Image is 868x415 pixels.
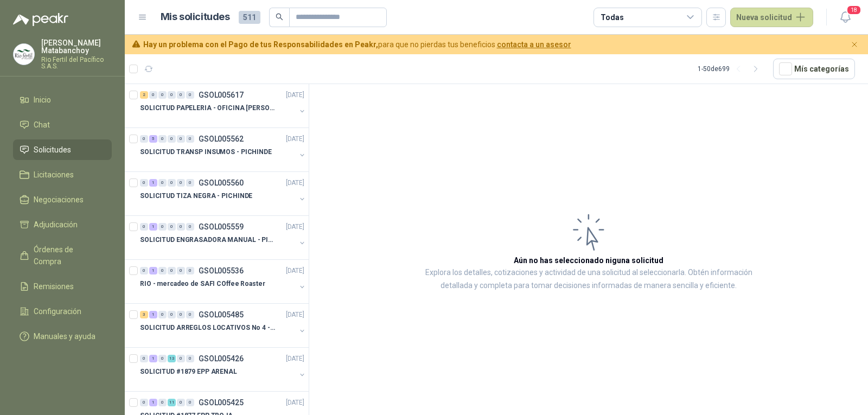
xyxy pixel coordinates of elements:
[276,13,283,21] span: search
[177,355,185,362] div: 0
[730,8,813,27] button: Nueva solicitud
[140,367,237,377] p: SOLICITUD #1879 EPP ARENAL
[140,308,307,343] a: 3 1 0 0 0 0 GSOL005485[DATE] SOLICITUD ARREGLOS LOCATIVOS No 4 - PICHINDE
[34,330,95,342] span: Manuales y ayuda
[13,114,112,135] a: Chat
[13,214,112,235] a: Adjudicación
[140,399,148,406] div: 0
[13,301,112,322] a: Configuración
[149,223,157,231] div: 1
[34,219,78,231] span: Adjudicación
[13,276,112,297] a: Remisiones
[158,91,167,99] div: 0
[13,239,112,272] a: Órdenes de Compra
[846,5,861,15] span: 18
[140,147,272,157] p: SOLICITUD TRANSP INSUMOS - PICHINDE
[140,279,265,289] p: RIO - mercadeo de SAFI COffee Roaster
[158,179,167,187] div: 0
[418,266,759,292] p: Explora los detalles, cotizaciones y actividad de una solicitud al seleccionarla. Obtén informaci...
[41,39,112,54] p: [PERSON_NAME] Matabanchoy
[186,311,194,318] div: 0
[34,169,74,181] span: Licitaciones
[177,311,185,318] div: 0
[168,355,176,362] div: 13
[848,38,861,52] button: Cerrar
[140,235,275,245] p: SOLICITUD ENGRASADORA MANUAL - PICHINDE
[140,267,148,274] div: 0
[149,267,157,274] div: 1
[149,179,157,187] div: 1
[199,135,244,143] p: GSOL005562
[140,223,148,231] div: 0
[286,310,304,320] p: [DATE]
[199,267,244,274] p: GSOL005536
[41,56,112,69] p: Rio Fertil del Pacífico S.A.S.
[286,266,304,276] p: [DATE]
[13,164,112,185] a: Licitaciones
[34,119,50,131] span: Chat
[34,144,71,156] span: Solicitudes
[143,39,571,50] span: para que no pierdas tus beneficios
[140,352,307,387] a: 0 1 0 13 0 0 GSOL005426[DATE] SOLICITUD #1879 EPP ARENAL
[199,399,244,406] p: GSOL005425
[140,88,307,123] a: 2 0 0 0 0 0 GSOL005617[DATE] SOLICITUD PAPELERIA - OFICINA [PERSON_NAME]
[186,91,194,99] div: 0
[149,91,157,99] div: 0
[514,254,663,266] h3: Aún no has seleccionado niguna solicitud
[199,91,244,99] p: GSOL005617
[186,267,194,274] div: 0
[168,311,176,318] div: 0
[168,267,176,274] div: 0
[177,179,185,187] div: 0
[140,91,148,99] div: 2
[186,223,194,231] div: 0
[34,244,101,267] span: Órdenes de Compra
[140,220,307,255] a: 0 1 0 0 0 0 GSOL005559[DATE] SOLICITUD ENGRASADORA MANUAL - PICHINDE
[13,90,112,110] a: Inicio
[168,91,176,99] div: 0
[158,223,167,231] div: 0
[140,179,148,187] div: 0
[199,223,244,231] p: GSOL005559
[286,354,304,364] p: [DATE]
[773,59,855,79] button: Mís categorías
[13,13,68,26] img: Logo peakr
[835,8,855,27] button: 18
[34,94,51,106] span: Inicio
[140,132,307,167] a: 0 5 0 0 0 0 GSOL005562[DATE] SOLICITUD TRANSP INSUMOS - PICHINDE
[168,223,176,231] div: 0
[286,178,304,188] p: [DATE]
[158,267,167,274] div: 0
[186,135,194,143] div: 0
[177,91,185,99] div: 0
[177,399,185,406] div: 0
[158,135,167,143] div: 0
[149,311,157,318] div: 1
[601,11,623,23] div: Todas
[177,135,185,143] div: 0
[13,189,112,210] a: Negociaciones
[161,9,230,25] h1: Mis solicitudes
[13,139,112,160] a: Solicitudes
[140,323,275,333] p: SOLICITUD ARREGLOS LOCATIVOS No 4 - PICHINDE
[149,399,157,406] div: 1
[698,60,764,78] div: 1 - 50 de 699
[199,179,244,187] p: GSOL005560
[199,355,244,362] p: GSOL005426
[199,311,244,318] p: GSOL005485
[168,135,176,143] div: 0
[140,311,148,318] div: 3
[140,264,307,299] a: 0 1 0 0 0 0 GSOL005536[DATE] RIO - mercadeo de SAFI COffee Roaster
[140,135,148,143] div: 0
[140,191,252,201] p: SOLICITUD TIZA NEGRA - PICHINDE
[497,40,571,49] a: contacta a un asesor
[158,355,167,362] div: 0
[143,40,378,49] b: Hay un problema con el Pago de tus Responsabilidades en Peakr,
[186,179,194,187] div: 0
[177,267,185,274] div: 0
[149,135,157,143] div: 5
[286,222,304,232] p: [DATE]
[186,399,194,406] div: 0
[34,305,81,317] span: Configuración
[286,398,304,408] p: [DATE]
